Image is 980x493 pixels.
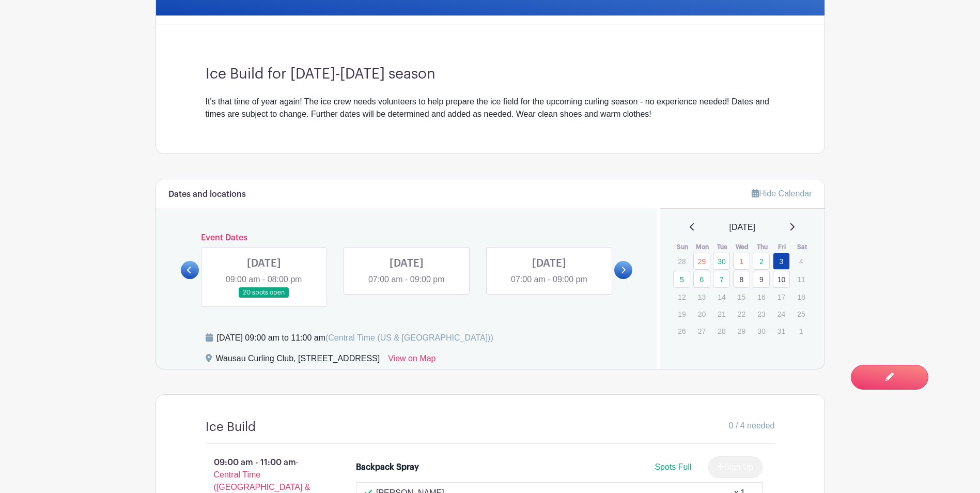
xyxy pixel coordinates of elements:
a: 2 [753,253,770,270]
h6: Dates and locations [168,190,246,199]
a: Hide Calendar [752,189,812,198]
p: 15 [733,289,750,305]
th: Wed [733,242,753,252]
a: 3 [773,253,790,270]
a: 1 [733,253,750,270]
th: Fri [772,242,792,252]
p: 27 [693,323,710,339]
p: 1 [792,323,810,339]
a: 10 [773,271,790,288]
a: 6 [693,271,710,288]
p: 29 [733,323,750,339]
p: 16 [753,289,770,305]
span: (Central Time (US & [GEOGRAPHIC_DATA])) [325,333,493,342]
h3: Ice Build for [DATE]-[DATE] season [206,66,775,83]
h6: Event Dates [199,233,615,243]
p: 12 [673,289,690,305]
a: 5 [673,271,690,288]
th: Mon [693,242,713,252]
p: 28 [673,253,690,269]
p: 17 [773,289,790,305]
p: 24 [773,306,790,322]
div: Backpack Spray [356,461,419,473]
div: It's that time of year again! The ice crew needs volunteers to help prepare the ice field for the... [206,96,775,120]
p: 19 [673,306,690,322]
p: 23 [753,306,770,322]
a: 29 [693,253,710,270]
p: 21 [713,306,730,322]
span: 0 / 4 needed [729,420,775,432]
p: 25 [792,306,810,322]
p: 30 [753,323,770,339]
div: Wausau Curling Club, [STREET_ADDRESS] [216,352,380,369]
p: 20 [693,306,710,322]
a: 9 [753,271,770,288]
p: 26 [673,323,690,339]
span: [DATE] [729,221,755,234]
th: Tue [712,242,733,252]
p: 22 [733,306,750,322]
p: 31 [773,323,790,339]
a: View on Map [388,352,435,369]
a: 7 [713,271,730,288]
th: Sun [673,242,693,252]
th: Sat [792,242,812,252]
span: Spots Full [655,463,691,471]
p: 14 [713,289,730,305]
p: 18 [792,289,810,305]
p: 11 [792,271,810,287]
h4: Ice Build [206,420,256,435]
a: 30 [713,253,730,270]
div: [DATE] 09:00 am to 11:00 am [217,332,493,344]
th: Thu [752,242,772,252]
p: 13 [693,289,710,305]
p: 4 [792,253,810,269]
a: 8 [733,271,750,288]
p: 28 [713,323,730,339]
